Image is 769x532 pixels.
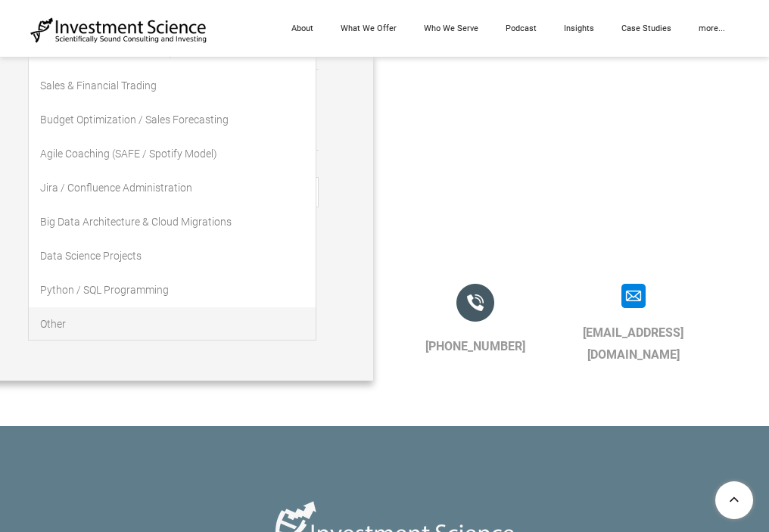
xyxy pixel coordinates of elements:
a: Budget Optimization / Sales Forecasting [29,103,316,137]
a: Python / SQL Programming​ [29,273,316,307]
img: Investment Science | NYC Consulting Services [30,17,207,44]
img: Picture [621,284,646,308]
a: Big Data Architecture & Cloud Migrations [29,205,316,239]
img: Picture [456,284,494,322]
a: Data Science Projects [29,239,316,273]
a: To Top [709,475,761,524]
a: [PHONE_NUMBER] [425,339,525,353]
a: Jira / Confluence Administration [29,171,316,205]
a: Sales & Financial Trading [29,69,316,103]
a: [EMAIL_ADDRESS][DOMAIN_NAME] [583,325,683,362]
a: Agile Coaching (SAFE / Spotify Model) [29,137,316,171]
a: Other [29,307,316,341]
